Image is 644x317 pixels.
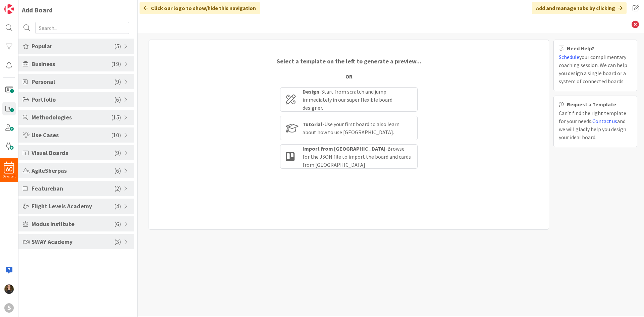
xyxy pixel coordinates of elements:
span: ( 9 ) [114,77,121,86]
input: Search... [35,22,129,34]
div: - Use your first board to also learn about how to use [GEOGRAPHIC_DATA]. [303,120,412,136]
div: Click our logo to show/hide this navigation [140,2,260,14]
span: Flight Levels Academy [32,202,114,211]
span: ( 2 ) [114,184,121,193]
img: KP [4,284,14,294]
b: Design [303,88,319,95]
span: Use Cases [32,130,111,140]
div: Select a template on the left to generate a preview... [277,57,421,66]
a: Schedule [559,54,579,60]
a: Contact us [592,118,617,124]
div: Add and manage tabs by clicking [532,2,627,14]
div: - Start from scratch and jump immediately in our super flexible board designer. [303,88,412,112]
span: Personal [32,77,114,86]
span: 60 [6,167,12,172]
div: S [4,303,14,313]
b: Need Help? [567,46,594,51]
span: ( 19 ) [111,59,121,68]
span: Methodologies [32,113,111,122]
span: Modus Institute [32,219,114,228]
span: ( 10 ) [111,130,121,140]
span: ( 6 ) [114,219,121,228]
b: Request a Template [567,102,616,107]
span: Business [32,59,111,68]
span: Popular [32,42,114,51]
span: ( 5 ) [114,42,121,51]
div: OR [345,72,353,81]
span: ( 15 ) [111,113,121,122]
b: Import from [GEOGRAPHIC_DATA] [303,145,385,152]
span: ( 4 ) [114,202,121,211]
span: Featureban [32,184,114,193]
span: ( 6 ) [114,166,121,175]
span: AgileSherpas [32,166,114,175]
span: SWAY Academy [32,237,114,246]
span: your complimentary coaching session. We can help you design a single board or a system of connect... [559,54,627,85]
div: Can’t find the right template for your needs. and we will gladly help you design your ideal board. [559,109,632,141]
b: Tutorial [303,121,322,127]
img: Visit kanbanzone.com [4,4,14,14]
span: ( 3 ) [114,237,121,246]
span: Visual Boards [32,148,114,157]
div: Add Board [22,5,53,15]
span: ( 9 ) [114,148,121,157]
div: - Browse for the JSON file to import the board and cards from [GEOGRAPHIC_DATA] [303,145,412,169]
span: ( 6 ) [114,95,121,104]
span: Portfolio [32,95,114,104]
